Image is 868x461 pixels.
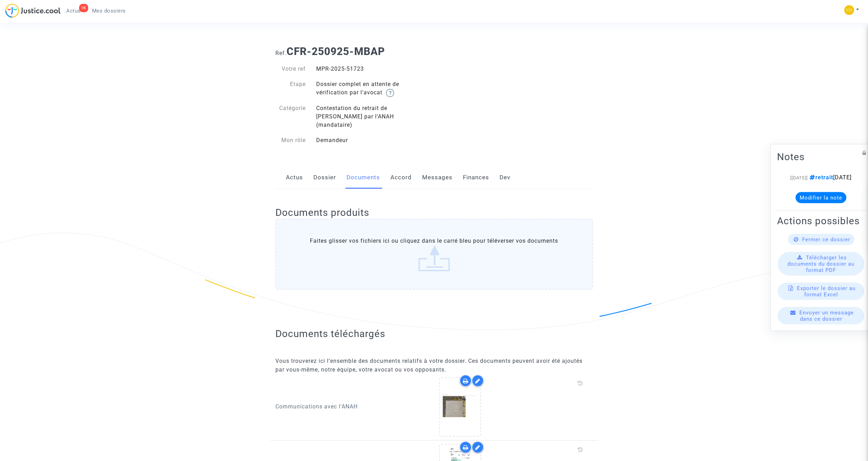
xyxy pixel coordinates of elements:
span: retrait [808,174,833,181]
a: Accord [390,166,412,189]
div: Demandeur [311,136,434,144]
a: Finances [463,166,489,189]
h2: Actions possibles [777,215,865,227]
span: Vous trouverez ici l’ensemble des documents relatifs à votre dossier. Ces documents peuvent avoir... [275,358,583,373]
a: Actus [286,166,303,189]
b: CFR-250925-MBAP [287,45,385,57]
a: Mes dossiers [86,6,131,16]
div: Mon rôle [270,136,311,144]
a: Documents [347,166,380,189]
span: Envoyer un message dans ce dossier [799,310,854,322]
h2: Documents produits [275,206,593,219]
span: Exporter le dossier au format Excel [797,285,855,298]
p: Communications avec l'ANAH [275,402,429,411]
div: Catégorie [270,104,311,129]
span: Actus [66,8,81,14]
span: Fermer ce dossier [802,236,850,243]
span: [DATE] [808,174,852,181]
div: MPR-2025-51723 [311,65,434,73]
a: Dossier [313,166,336,189]
div: Etape [270,80,311,97]
span: Télécharger les documents du dossier au format PDF [787,255,854,273]
h2: Documents téléchargés [275,328,593,340]
span: Ref. [275,50,287,56]
img: help.svg [386,89,394,97]
img: 5a13cfc393247f09c958b2f13390bacc [844,5,854,15]
h2: Notes [777,151,865,163]
div: Votre ref [270,65,311,73]
span: [[DATE]] [790,175,808,180]
img: jc-logo.svg [5,3,61,18]
div: Contestation du retrait de [PERSON_NAME] par l'ANAH (mandataire) [311,104,434,129]
a: Messages [422,166,452,189]
a: Dev [500,166,510,189]
div: Dossier complet en attente de vérification par l'avocat [311,80,434,97]
button: Modifier la note [795,192,846,203]
div: 1K [79,4,88,12]
span: Mes dossiers [92,8,126,14]
a: 1KActus [61,6,86,16]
